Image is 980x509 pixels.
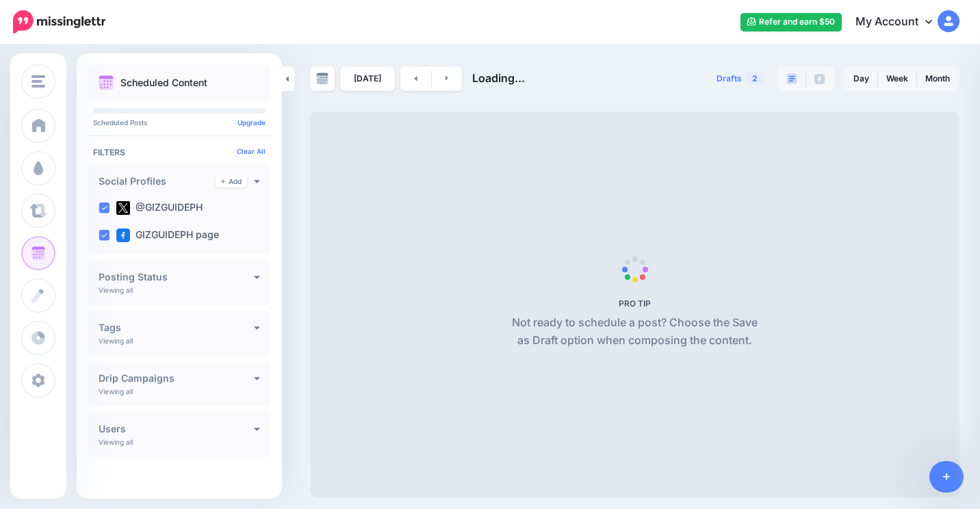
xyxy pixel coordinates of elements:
label: @GIZGUIDEPH [116,201,203,215]
h4: Tags [99,323,254,332]
a: Week [878,68,916,90]
p: Viewing all [99,286,133,294]
img: facebook-grey-square.png [814,74,825,84]
img: calendar-grey-darker.png [316,73,328,85]
a: Refer and earn $50 [740,13,842,31]
a: Day [845,68,877,90]
h5: PRO TIP [506,298,763,309]
p: Viewing all [99,337,133,345]
a: Upgrade [237,118,266,127]
p: Scheduled Content [120,78,207,88]
img: paragraph-boxed.png [786,73,797,84]
h4: Drip Campaigns [99,374,254,383]
a: Clear All [237,147,266,155]
p: Scheduled Posts [93,119,266,126]
a: [DATE] [340,66,395,91]
a: Drafts2 [708,66,773,91]
h4: Posting Status [99,272,254,282]
p: Not ready to schedule a post? Choose the Save as Draft option when composing the content. [506,314,763,350]
label: GIZGUIDEPH page [116,229,219,242]
img: calendar.png [99,75,114,90]
img: Missinglettr [13,10,105,34]
img: menu.png [31,75,45,88]
img: facebook-square.png [116,229,130,242]
h4: Social Profiles [99,177,216,186]
a: Add [216,175,247,187]
img: twitter-square.png [116,201,130,215]
h4: Filters [93,147,266,157]
p: Viewing all [99,387,133,395]
h4: Users [99,424,254,434]
span: Drafts [717,75,742,83]
span: Loading... [472,71,525,85]
a: My Account [842,5,959,39]
p: Viewing all [99,438,133,446]
a: Month [917,68,958,90]
span: 2 [745,72,764,85]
